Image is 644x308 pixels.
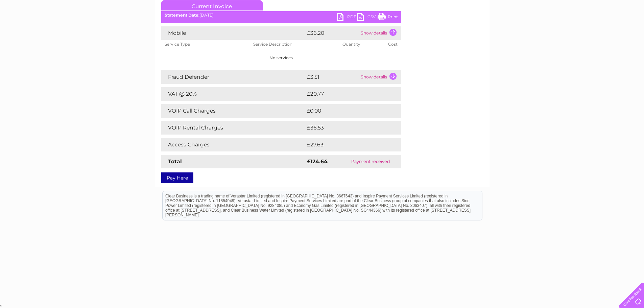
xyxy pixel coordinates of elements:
[359,70,401,84] td: Show details
[165,13,199,18] b: Statement Date:
[161,26,305,40] td: Mobile
[305,121,387,135] td: £36.53
[385,40,401,49] th: Cost
[622,29,638,34] a: Log out
[357,13,378,23] a: CSV
[585,29,595,34] a: Blog
[339,40,385,49] th: Quantity
[161,104,305,118] td: VOIP Call Charges
[525,29,538,34] a: Water
[161,172,193,183] a: Pay Here
[161,70,305,84] td: Fraud Defender
[168,158,182,165] strong: Total
[337,13,357,23] a: PDF
[305,26,359,40] td: £36.20
[305,138,387,151] td: £27.63
[542,29,557,34] a: Energy
[161,0,263,10] a: Current Invoice
[161,13,401,18] div: [DATE]
[161,121,305,135] td: VOIP Rental Charges
[359,26,401,40] td: Show details
[599,29,616,34] a: Contact
[161,49,401,67] td: No services
[305,87,387,101] td: £20.77
[161,40,250,49] th: Service Type
[23,18,57,38] img: logo.png
[161,138,305,151] td: Access Charges
[161,87,305,101] td: VAT @ 20%
[340,155,401,168] td: Payment received
[307,158,328,165] strong: £124.64
[378,13,398,23] a: Print
[163,4,482,33] div: Clear Business is a trading name of Verastar Limited (registered in [GEOGRAPHIC_DATA] No. 3667643...
[250,40,339,49] th: Service Description
[305,104,386,118] td: £0.00
[305,70,359,84] td: £3.51
[517,3,563,12] a: 0333 014 3131
[561,29,581,34] a: Telecoms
